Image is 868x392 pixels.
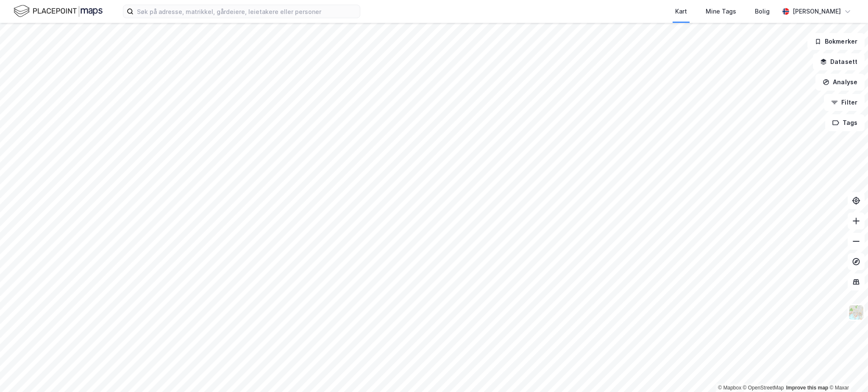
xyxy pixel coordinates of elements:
[815,74,865,91] button: Analyse
[848,304,864,320] img: Z
[826,351,868,392] iframe: Chat Widget
[755,6,770,17] div: Bolig
[813,53,865,70] button: Datasett
[743,385,784,391] a: OpenStreetMap
[824,94,865,111] button: Filter
[675,6,687,17] div: Kart
[786,385,828,391] a: Improve this map
[826,351,868,392] div: Kontrollprogram for chat
[718,385,741,391] a: Mapbox
[825,114,865,131] button: Tags
[14,4,103,19] img: logo.f888ab2527a4732fd821a326f86c7f29.svg
[134,5,360,18] input: Søk på adresse, matrikkel, gårdeiere, leietakere eller personer
[793,6,841,17] div: [PERSON_NAME]
[807,33,865,50] button: Bokmerker
[706,6,736,17] div: Mine Tags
